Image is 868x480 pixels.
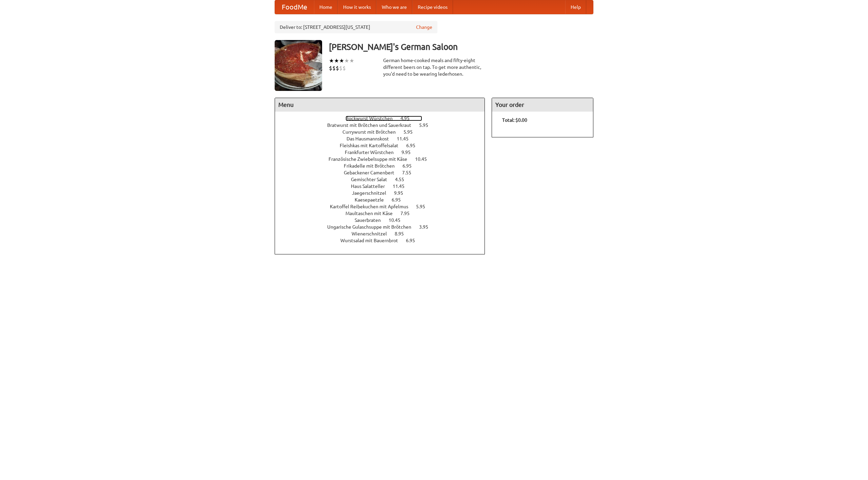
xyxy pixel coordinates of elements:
[397,136,415,141] span: 11.45
[340,238,428,243] a: Wurstsalad mit Bauernbrot 6.95
[327,224,441,230] a: Ungarische Gulaschsuppe mit Brötchen 3.95
[395,231,411,236] span: 8.95
[352,231,394,236] span: Wienerschnitzel
[344,170,401,175] span: Gebackener Camenbert
[275,21,437,33] div: Deliver to: [STREET_ADDRESS][US_STATE]
[342,129,402,135] span: Currywurst mit Brötchen
[406,143,422,148] span: 6.95
[330,204,415,209] span: Kartoffel Reibekuchen mit Apfelmus
[342,64,346,72] li: $
[346,116,399,121] span: Bockwurst Würstchen
[565,0,586,14] a: Help
[346,211,399,216] span: Maultaschen mit Käse
[345,150,400,155] span: Frankfurter Würstchen
[355,197,413,203] a: Kaesepaetzle 6.95
[345,150,423,155] a: Frankfurter Würstchen 9.95
[336,64,339,72] li: $
[355,197,391,203] span: Kaesepaetzle
[351,177,394,182] span: Gemischter Salat
[502,117,527,123] b: Total: $0.00
[352,190,416,196] a: Jaegerschnitzel 9.95
[347,136,396,141] span: Das Hausmannskost
[339,57,344,64] li: ★
[329,40,593,54] h3: [PERSON_NAME]'s German Saloon
[402,163,418,169] span: 6.95
[400,116,416,121] span: 4.95
[401,150,417,155] span: 9.95
[402,170,418,175] span: 7.55
[329,57,334,64] li: ★
[332,64,336,72] li: $
[389,217,407,223] span: 10.45
[342,129,425,135] a: Currywurst mit Brötchen 5.95
[376,0,412,14] a: Who we are
[334,57,339,64] li: ★
[393,184,411,189] span: 11.45
[275,0,314,14] a: FoodMe
[351,184,392,189] span: Haus Salatteller
[329,156,439,162] a: Französische Zwiebelsuppe mit Käse 10.45
[275,40,322,91] img: angular.jpg
[415,156,434,162] span: 10.45
[492,98,593,112] h4: Your order
[352,231,416,236] a: Wienerschnitzel 8.95
[327,224,418,230] span: Ungarische Gulaschsuppe mit Brötchen
[346,116,422,121] a: Bockwurst Würstchen 4.95
[419,122,435,128] span: 5.95
[327,122,418,128] span: Bratwurst mit Brötchen und Sauerkraut
[329,64,332,72] li: $
[419,224,435,230] span: 3.95
[351,184,417,189] a: Haus Salatteller 11.45
[340,143,405,148] span: Fleishkas mit Kartoffelsalat
[403,129,419,135] span: 5.95
[395,177,411,182] span: 4.55
[344,163,401,169] span: Frikadelle mit Brötchen
[344,163,424,169] a: Frikadelle mit Brötchen 6.95
[330,204,438,209] a: Kartoffel Reibekuchen mit Apfelmus 5.95
[394,190,410,196] span: 9.95
[355,217,388,223] span: Sauerbraten
[275,98,485,112] h4: Menu
[416,24,432,31] a: Change
[339,64,342,72] li: $
[400,211,416,216] span: 7.95
[347,136,421,141] a: Das Hausmannskost 11.45
[412,0,453,14] a: Recipe videos
[329,156,414,162] span: Französische Zwiebelsuppe mit Käse
[349,57,354,64] li: ★
[327,122,441,128] a: Bratwurst mit Brötchen und Sauerkraut 5.95
[314,0,338,14] a: Home
[344,57,349,64] li: ★
[340,238,405,243] span: Wurstsalad mit Bauernbrot
[406,238,422,243] span: 6.95
[355,217,413,223] a: Sauerbraten 10.45
[392,197,408,203] span: 6.95
[416,204,432,209] span: 5.95
[383,57,485,77] div: German home-cooked meals and fifty-eight different beers on tap. To get more authentic, you'd nee...
[338,0,376,14] a: How it works
[344,170,424,175] a: Gebackener Camenbert 7.55
[352,190,393,196] span: Jaegerschnitzel
[346,211,422,216] a: Maultaschen mit Käse 7.95
[340,143,428,148] a: Fleishkas mit Kartoffelsalat 6.95
[351,177,417,182] a: Gemischter Salat 4.55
